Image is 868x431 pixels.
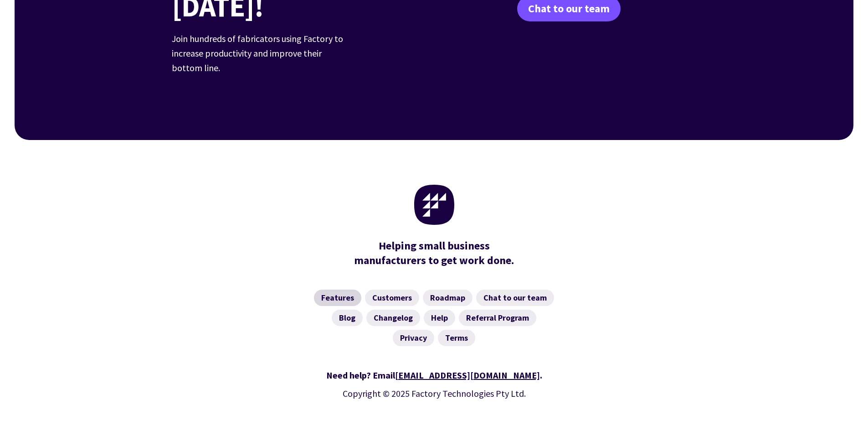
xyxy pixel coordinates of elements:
nav: Footer Navigation [172,290,697,346]
div: manufacturers to get work done. [350,239,519,268]
a: Features [314,290,361,306]
a: Customers [365,290,419,306]
a: Referral Program [459,310,536,326]
a: Roadmap [423,290,473,306]
a: [EMAIL_ADDRESS][DOMAIN_NAME] [395,369,540,381]
a: Help [424,310,455,326]
p: Copyright © 2025 Factory Technologies Pty Ltd. [172,386,697,401]
a: Chat to our team [476,290,554,306]
div: Need help? Email . [172,368,697,383]
mark: Helping small business [379,239,490,253]
a: Terms [438,330,475,346]
p: Join hundreds of fabricators using Factory to increase productivity and improve their bottom line. [172,31,349,75]
iframe: Chat Widget [716,332,868,431]
a: Privacy [393,330,434,346]
a: Changelog [366,310,420,326]
a: Blog [332,310,363,326]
